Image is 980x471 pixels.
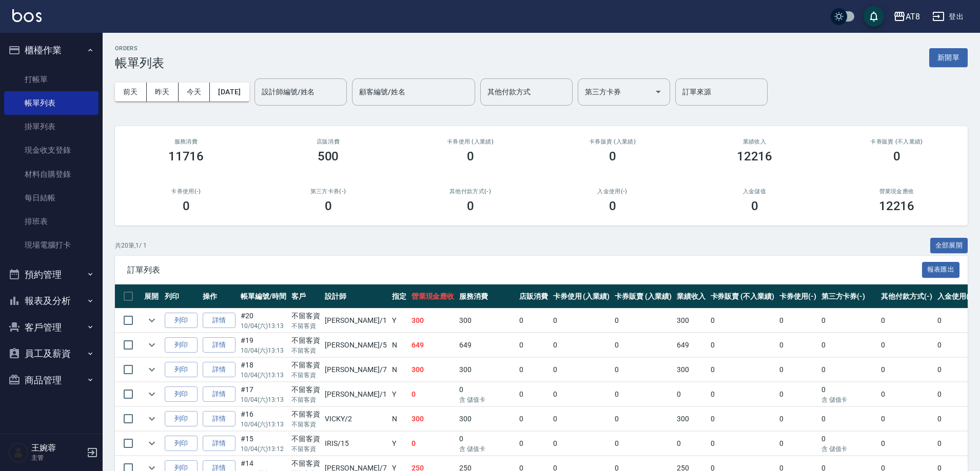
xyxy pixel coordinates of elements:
[4,340,99,367] button: 員工及薪資
[291,434,320,444] div: 不留客資
[165,313,198,329] button: 列印
[291,409,320,420] div: 不留客資
[819,284,879,309] th: 第三方卡券(-)
[457,432,517,456] td: 0
[879,199,915,213] h3: 12216
[551,382,613,406] td: 0
[200,284,238,309] th: 操作
[127,138,245,145] h3: 服務消費
[115,56,164,70] h3: 帳單列表
[457,382,517,406] td: 0
[241,420,286,429] p: 10/04 (六) 13:13
[878,407,935,431] td: 0
[165,386,198,402] button: 列印
[4,138,99,162] a: 現金收支登錄
[551,333,613,357] td: 0
[4,91,99,115] a: 帳單列表
[241,371,286,380] p: 10/04 (六) 13:13
[389,358,409,382] td: N
[127,188,245,195] h2: 卡券使用(-)
[777,284,819,309] th: 卡券使用(-)
[411,188,529,195] h2: 其他付款方式(-)
[183,199,190,213] h3: 0
[554,188,671,195] h2: 入金使用(-)
[821,444,876,454] p: 含 儲值卡
[409,432,457,456] td: 0
[291,321,320,331] p: 不留客資
[551,407,613,431] td: 0
[4,233,99,257] a: 現場電腦打卡
[696,138,813,145] h2: 業績收入
[517,382,551,406] td: 0
[165,337,198,353] button: 列印
[144,411,160,426] button: expand row
[409,358,457,382] td: 300
[467,199,474,213] h3: 0
[238,309,289,333] td: #20
[203,386,236,402] a: 詳情
[318,149,339,163] h3: 500
[777,358,819,382] td: 0
[551,309,613,333] td: 0
[291,458,320,469] div: 不留客資
[147,83,179,101] button: 昨天
[930,238,968,254] button: 全部展開
[291,395,320,404] p: 不留客資
[144,313,160,328] button: expand row
[322,382,389,406] td: [PERSON_NAME] /1
[821,395,876,404] p: 含 儲值卡
[409,333,457,357] td: 649
[389,333,409,357] td: N
[4,68,99,91] a: 打帳單
[241,395,286,404] p: 10/04 (六) 13:13
[389,382,409,406] td: Y
[929,48,968,67] button: 新開單
[517,309,551,333] td: 0
[291,335,320,346] div: 不留客資
[12,9,42,22] img: Logo
[819,432,879,456] td: 0
[322,358,389,382] td: [PERSON_NAME] /7
[819,309,879,333] td: 0
[409,309,457,333] td: 300
[935,382,977,406] td: 0
[409,407,457,431] td: 300
[389,407,409,431] td: N
[777,432,819,456] td: 0
[325,199,332,213] h3: 0
[4,162,99,186] a: 材料自購登錄
[165,436,198,452] button: 列印
[609,149,616,163] h3: 0
[459,395,514,404] p: 含 儲值卡
[269,188,387,195] h2: 第三方卡券(-)
[127,265,922,275] span: 訂單列表
[612,432,674,456] td: 0
[777,407,819,431] td: 0
[922,264,960,274] a: 報表匯出
[4,186,99,210] a: 每日結帳
[517,358,551,382] td: 0
[551,358,613,382] td: 0
[291,311,320,321] div: 不留客資
[674,407,708,431] td: 300
[935,432,977,456] td: 0
[162,284,200,309] th: 列印
[238,284,289,309] th: 帳單編號/時間
[241,444,286,454] p: 10/04 (六) 13:12
[115,45,164,52] h2: ORDERS
[322,333,389,357] td: [PERSON_NAME] /5
[838,138,955,145] h2: 卡券販賣 (不入業績)
[708,333,777,357] td: 0
[238,333,289,357] td: #19
[203,362,236,378] a: 詳情
[144,337,160,353] button: expand row
[777,309,819,333] td: 0
[864,6,884,27] button: save
[291,384,320,395] div: 不留客資
[165,362,198,378] button: 列印
[203,337,236,353] a: 詳情
[708,284,777,309] th: 卡券販賣 (不入業績)
[935,284,977,309] th: 入金使用(-)
[291,420,320,429] p: 不留客資
[144,386,160,402] button: expand row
